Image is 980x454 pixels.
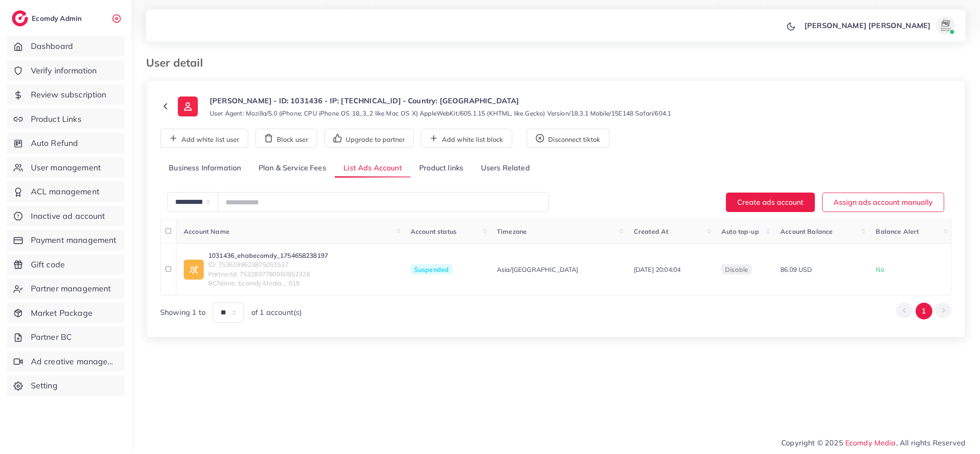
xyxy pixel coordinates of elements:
[7,375,125,396] a: Setting
[7,278,125,299] a: Partner management
[32,14,84,23] h2: Ecomdy Admin
[936,16,955,34] img: avatar
[7,303,125,324] a: Market Package
[896,303,951,319] ul: Pagination
[31,137,78,149] span: Auto Refund
[31,186,99,198] span: ACL management
[31,356,118,367] span: Ad creative management
[7,254,125,275] a: Gift code
[31,89,107,101] span: Review subscription
[12,10,84,26] a: logoEcomdy Admin
[7,206,125,227] a: Inactive ad account
[7,84,125,105] a: Review subscription
[31,307,93,319] span: Market Package
[799,16,958,34] a: [PERSON_NAME] [PERSON_NAME]avatar
[31,65,97,77] span: Verify information
[31,162,101,174] span: User management
[31,380,58,391] span: Setting
[804,20,931,31] p: [PERSON_NAME] [PERSON_NAME]
[7,60,125,81] a: Verify information
[31,283,111,295] span: Partner management
[7,351,125,372] a: Ad creative management
[31,40,73,52] span: Dashboard
[31,234,117,246] span: Payment management
[916,303,932,319] button: Go to page 1
[7,181,125,202] a: ACL management
[12,10,28,26] img: logo
[31,331,72,343] span: Partner BC
[7,157,125,178] a: User management
[7,36,125,57] a: Dashboard
[7,230,125,251] a: Payment management
[7,109,125,130] a: Product Links
[31,259,65,270] span: Gift code
[7,327,125,348] a: Partner BC
[7,133,125,154] a: Auto Refund
[31,113,82,125] span: Product Links
[31,210,105,222] span: Inactive ad account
